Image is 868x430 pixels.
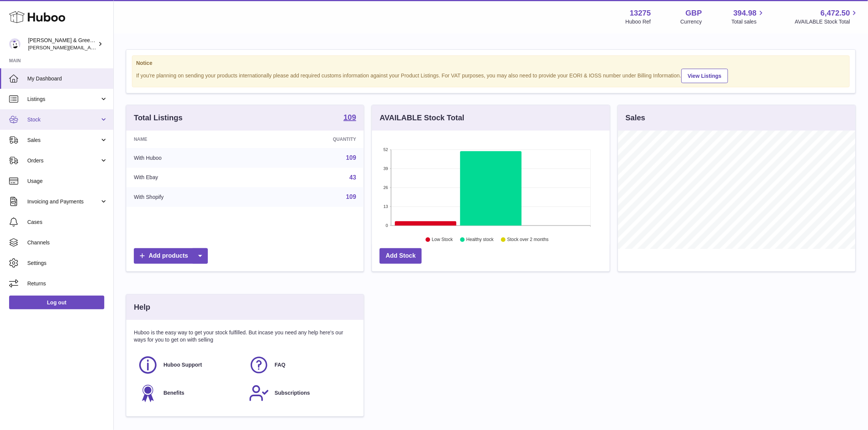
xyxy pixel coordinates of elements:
strong: 13275 [630,8,651,18]
h3: AVAILABLE Stock Total [380,113,464,123]
span: Benefits [163,389,184,397]
span: 394.98 [733,8,757,18]
a: 43 [350,174,356,181]
a: FAQ [249,355,352,375]
span: My Dashboard [27,75,108,82]
span: AVAILABLE Stock Total [795,18,859,25]
text: 13 [384,204,388,209]
a: Huboo Support [138,355,241,375]
text: 52 [384,147,388,152]
div: Currency [681,18,702,25]
p: Huboo is the easy way to get your stock fulfilled. But incase you need any help here's our ways f... [134,329,356,343]
span: Subscriptions [275,389,310,397]
a: Subscriptions [249,383,352,403]
a: Log out [9,296,104,309]
span: Stock [27,116,100,123]
h3: Sales [626,113,645,123]
span: 6,472.50 [821,8,850,18]
text: Stock over 2 months [507,237,549,243]
a: 109 [346,194,356,200]
text: Healthy stock [466,237,494,243]
div: Huboo Ref [626,18,651,25]
td: With Shopify [126,187,254,207]
text: 0 [386,223,388,228]
th: Name [126,131,254,148]
a: Add Stock [380,248,422,264]
a: Add products [134,248,208,264]
strong: 109 [344,113,356,121]
a: 394.98 Total sales [731,8,765,25]
th: Quantity [254,131,364,148]
span: Huboo Support [163,361,202,369]
a: View Listings [681,69,728,83]
span: Invoicing and Payments [27,198,100,205]
span: Channels [27,239,108,246]
span: Total sales [731,18,765,25]
span: Orders [27,157,100,164]
h3: Total Listings [134,113,183,123]
span: Usage [27,178,108,185]
span: [PERSON_NAME][EMAIL_ADDRESS][DOMAIN_NAME] [28,44,152,50]
span: Settings [27,260,108,267]
div: [PERSON_NAME] & Green Ltd [28,37,96,51]
h3: Help [134,302,150,312]
span: Sales [27,137,100,144]
strong: Notice [136,60,846,67]
strong: GBP [686,8,702,18]
text: 26 [384,185,388,190]
a: 6,472.50 AVAILABLE Stock Total [795,8,859,25]
text: Low Stock [432,237,453,243]
text: 39 [384,166,388,171]
img: ellen@bluebadgecompany.co.uk [9,38,20,50]
span: FAQ [275,361,286,369]
span: Cases [27,219,108,226]
div: If you're planning on sending your products internationally please add required customs informati... [136,68,846,83]
a: 109 [346,154,356,161]
td: With Ebay [126,168,254,187]
span: Returns [27,280,108,287]
span: Listings [27,96,100,103]
a: 109 [344,113,356,123]
td: With Huboo [126,148,254,168]
a: Benefits [138,383,241,403]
